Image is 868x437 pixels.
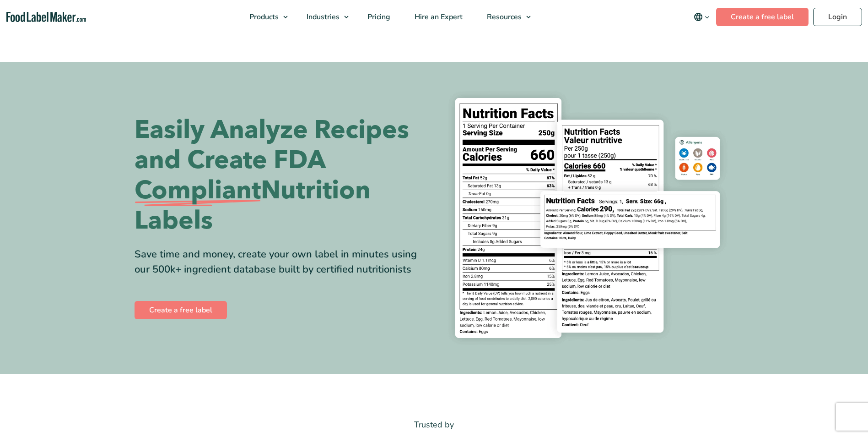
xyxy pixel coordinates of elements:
span: Resources [484,12,523,22]
span: Pricing [365,12,391,22]
a: Create a free label [716,8,809,26]
a: Login [813,8,862,26]
div: Save time and money, create your own label in minutes using our 500k+ ingredient database built b... [135,247,427,277]
span: Industries [304,12,340,22]
a: Create a free label [135,301,227,319]
h1: Easily Analyze Recipes and Create FDA Nutrition Labels [135,115,427,236]
span: Hire an Expert [412,12,464,22]
p: Trusted by [135,418,734,432]
span: Products [247,12,280,22]
span: Compliant [135,175,261,206]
